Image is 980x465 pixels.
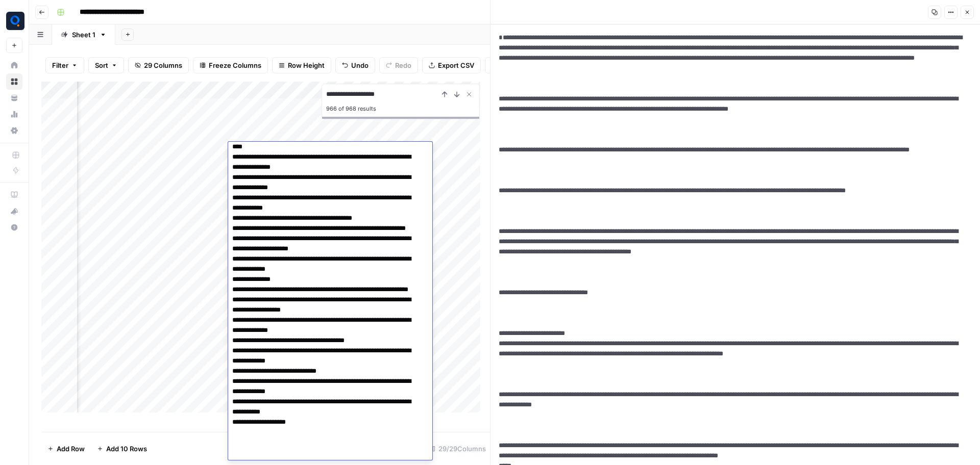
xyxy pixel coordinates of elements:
span: Sort [95,60,108,70]
span: Add Row [57,444,85,454]
button: Help + Support [6,219,22,236]
span: Add 10 Rows [106,444,147,454]
button: Sort [88,57,124,73]
span: 29 Columns [144,60,182,70]
a: Usage [6,106,22,122]
img: Qubit - SEO Logo [6,12,24,30]
button: Export CSV [422,57,481,73]
a: Home [6,57,22,73]
div: What's new? [7,203,22,219]
a: Your Data [6,90,22,106]
span: Filter [52,60,68,70]
button: Close Search [463,88,475,100]
span: Row Height [288,60,325,70]
span: Undo [351,60,369,70]
span: Freeze Columns [209,60,261,70]
button: Filter [45,57,84,73]
div: 966 of 968 results [326,102,475,115]
a: Browse [6,73,22,90]
button: Previous Result [438,88,451,100]
a: Settings [6,122,22,139]
div: 29/29 Columns [425,441,490,457]
div: Sheet 1 [72,30,95,40]
button: Add 10 Rows [91,441,153,457]
button: 29 Columns [128,57,189,73]
button: Freeze Columns [193,57,268,73]
span: Redo [395,60,411,70]
button: Workspace: Qubit - SEO [6,8,22,34]
button: Next Result [451,88,463,100]
button: Redo [379,57,418,73]
a: Sheet 1 [52,24,115,45]
span: Export CSV [438,60,474,70]
button: Row Height [272,57,331,73]
button: Add Row [41,441,91,457]
button: Undo [335,57,375,73]
a: AirOps Academy [6,187,22,203]
button: What's new? [6,203,22,219]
